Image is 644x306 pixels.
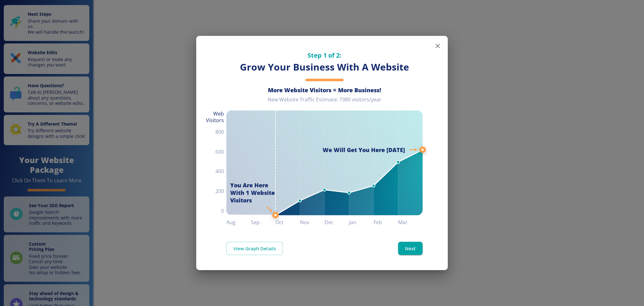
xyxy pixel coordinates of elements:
[226,242,283,255] a: View Graph Details
[398,218,423,227] h6: Mar
[226,218,251,227] h6: Aug
[226,86,423,94] h6: More Website Visitors = More Business!
[325,218,349,227] h6: Dec
[251,218,275,227] h6: Sep
[374,218,398,227] h6: Feb
[349,218,374,227] h6: Jan
[300,218,325,227] h6: Nov
[226,96,423,108] div: New Website Traffic Estimate: 7980 visitors/year
[398,242,423,255] button: Next
[226,51,423,59] h5: Step 1 of 2:
[275,218,300,227] h6: Oct
[226,61,423,74] h3: Grow Your Business With A Website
